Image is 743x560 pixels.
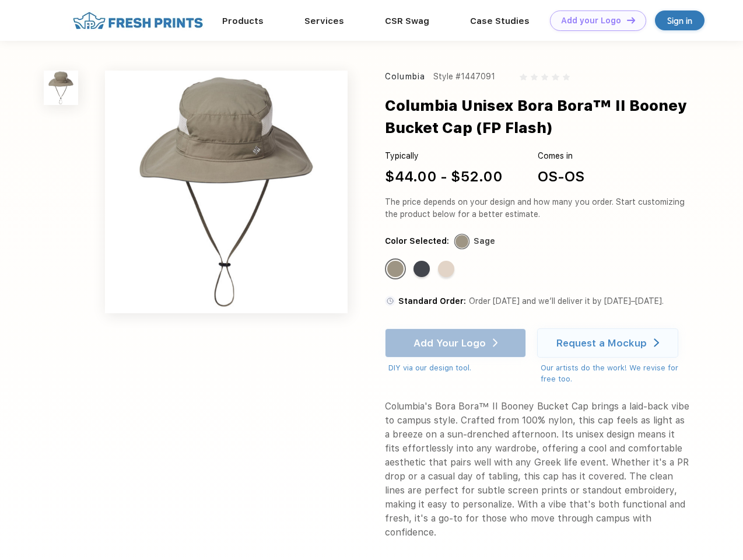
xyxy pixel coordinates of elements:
[105,71,348,313] img: func=resize&h=640
[385,150,503,162] div: Typically
[561,16,621,26] div: Add your Logo
[387,261,404,277] div: Sage
[44,71,78,105] img: func=resize&h=100
[552,73,559,80] img: gray_star.svg
[563,73,570,80] img: gray_star.svg
[541,73,548,80] img: gray_star.svg
[433,71,495,83] div: Style #1447091
[469,296,664,306] span: Order [DATE] and we’ll deliver it by [DATE]–[DATE].
[413,261,430,277] div: Grill
[531,73,538,80] img: gray_star.svg
[667,14,692,27] div: Sign in
[385,235,449,247] div: Color Selected:
[538,166,584,187] div: OS-OS
[474,235,495,247] div: Sage
[541,362,689,385] div: Our artists do the work! We revise for free too.
[385,71,425,83] div: Columbia
[654,338,659,347] img: white arrow
[520,73,527,80] img: gray_star.svg
[385,400,689,540] div: Columbia's Bora Bora™ II Booney Bucket Cap brings a laid-back vibe to campus style. Crafted from ...
[438,261,454,277] div: Fossil
[385,196,689,220] div: The price depends on your design and how many you order. Start customizing the product below for ...
[655,10,705,30] a: Sign in
[385,296,395,306] img: standard order
[627,17,635,23] img: DT
[69,10,206,31] img: fo%20logo%202.webp
[398,296,466,306] span: Standard Order:
[385,166,503,187] div: $44.00 - $52.00
[556,337,647,349] div: Request a Mockup
[385,94,719,139] div: Columbia Unisex Bora Bora™ II Booney Bucket Cap (FP Flash)
[388,362,526,374] div: DIY via our design tool.
[222,16,264,26] a: Products
[538,150,584,162] div: Comes in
